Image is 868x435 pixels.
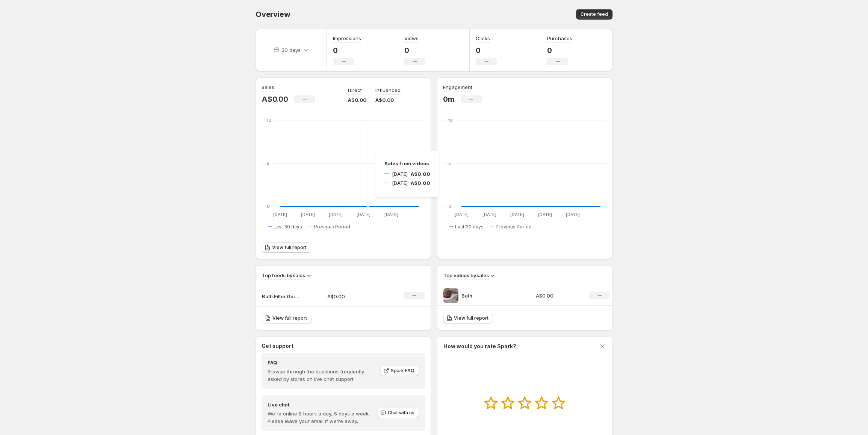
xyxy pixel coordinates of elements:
p: A$0.00 [348,96,366,104]
p: We're online 8 hours a day, 5 days a week. Please leave your email if we're away. [268,410,377,425]
p: 0 [547,46,572,55]
text: [DATE] [357,212,370,217]
p: 0 [333,46,361,55]
h4: FAQ [268,359,375,366]
h3: Top feeds by sales [262,272,305,279]
text: [DATE] [273,212,287,217]
text: [DATE] [482,212,496,217]
h3: Top videos by sales [443,272,489,279]
p: 0 [404,46,425,55]
span: Previous Period [314,224,350,230]
h3: Engagement [443,83,472,91]
p: Direct [348,86,362,94]
p: Bath [461,292,518,299]
span: Last 30 days [274,224,302,230]
a: View full report [443,313,493,323]
span: View full report [454,315,488,321]
h3: Sales [262,83,274,91]
img: Bath [443,288,458,303]
span: Overview [256,10,290,19]
p: Bath Filter Guide [262,293,299,300]
a: View full report [262,242,311,253]
h3: Views [404,35,419,42]
text: [DATE] [329,212,343,217]
text: 10 [448,118,453,123]
span: View full report [272,315,307,321]
text: [DATE] [566,212,580,217]
span: Create feed [581,11,608,17]
h3: Clicks [476,35,490,42]
text: [DATE] [538,212,552,217]
text: [DATE] [384,212,398,217]
button: Create feed [576,9,612,20]
text: [DATE] [301,212,315,217]
h4: Live chat [268,401,377,408]
p: Influenced [375,86,401,94]
text: [DATE] [510,212,524,217]
span: Spark FAQ [391,368,414,374]
p: 0 [476,46,497,55]
span: Last 30 days [455,224,484,230]
span: View full report [272,245,307,251]
p: A$0.00 [262,95,288,104]
p: 0m [443,95,455,104]
p: 30 days [281,46,301,54]
h3: Impressions [333,35,361,42]
button: Chat with us [377,408,419,418]
text: 5 [267,161,269,166]
a: Spark FAQ [380,366,419,376]
h3: Get support [262,342,293,350]
p: A$0.00 [327,293,381,300]
text: 0 [267,204,270,209]
p: A$0.00 [375,96,401,104]
p: A$0.00 [536,292,580,299]
h3: Purchases [547,35,572,42]
h3: How would you rate Spark? [443,343,516,350]
text: 10 [267,118,271,123]
span: Previous Period [496,224,532,230]
text: 0 [448,204,451,209]
text: [DATE] [455,212,469,217]
p: Browse through the questions frequently asked by stores on live chat support. [268,368,375,383]
a: View full report [262,313,312,323]
span: Chat with us [388,410,414,416]
text: 5 [448,161,451,166]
